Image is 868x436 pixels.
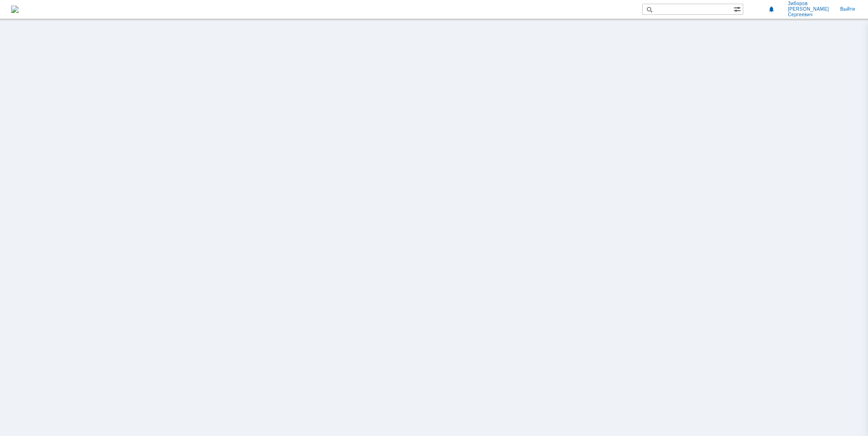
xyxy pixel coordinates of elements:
[11,6,19,13] img: logo
[788,6,829,12] span: [PERSON_NAME]
[734,4,743,13] span: Расширенный поиск
[11,6,19,13] a: Перейти на домашнюю страницу
[788,12,829,18] span: Сергеевич
[788,1,829,6] span: Зиборов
